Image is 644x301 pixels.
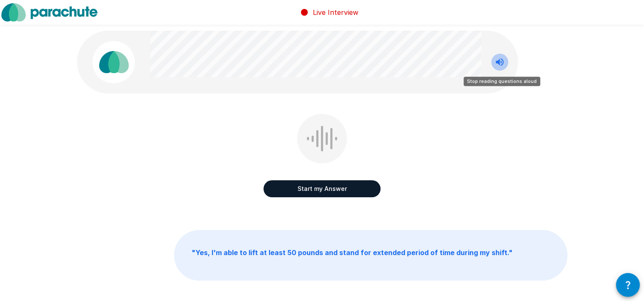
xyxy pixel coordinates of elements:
[192,248,512,257] b: " Yes, I'm able to lift at least 50 pounds and stand for extended period of time during my shift. "
[263,180,381,197] button: Start my Answer
[313,7,358,17] p: Live Interview
[491,54,508,71] button: Stop reading questions aloud
[464,77,540,86] div: Stop reading questions aloud
[92,41,135,83] img: parachute_avatar.png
